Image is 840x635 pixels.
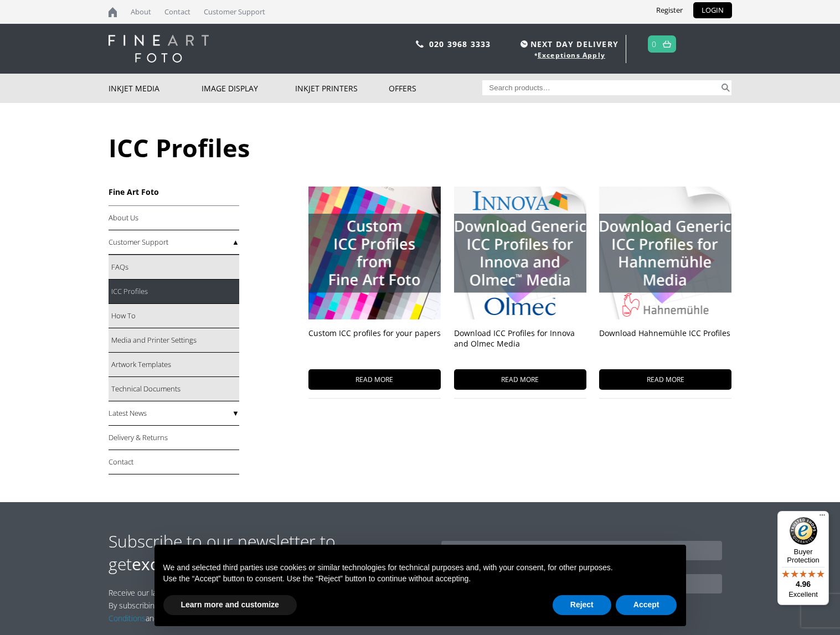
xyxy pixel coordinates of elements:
img: logo-white.svg [109,35,209,63]
a: How To [109,304,239,328]
img: basket.svg [663,40,671,48]
a: FAQs [109,255,239,280]
a: ICC Profiles [109,280,239,304]
a: Register [648,2,691,18]
p: Excellent [777,590,829,599]
button: Search [719,80,732,95]
span: 4.96 [796,580,811,588]
button: Reject [553,595,611,615]
h1: ICC Profiles [109,131,732,164]
strong: exclusive offers [132,553,251,575]
h3: Download Hahnemühle ICC Profiles [599,328,731,361]
h3: Download ICC Profiles for Innova and Olmec Media [454,328,586,361]
a: Offers [389,74,482,103]
p: We and selected third parties use cookies or similar technologies for technical purposes and, wit... [163,562,677,574]
h3: Custom ICC profiles for your papers [308,328,441,361]
a: Inkjet Printers [295,74,389,103]
p: Use the “Accept” button to consent. Use the “Reject” button to continue without accepting. [163,574,677,585]
a: Image Display [202,74,295,103]
img: Trusted Shops Trustmark [790,517,817,545]
a: Exceptions Apply [538,50,605,60]
a: Customer Support [109,230,239,255]
a: Delivery & Returns [109,426,239,450]
a: Inkjet Media [109,74,202,103]
a: Artwork Templates [109,353,239,377]
p: Receive our latest news and offers by subscribing [DATE]! By subscribing you agree to our and [109,586,312,624]
a: Contact [109,450,239,474]
button: Menu [816,511,829,524]
button: Learn more and customize [163,595,297,615]
button: Accept [616,595,677,615]
a: Media and Printer Settings [109,328,239,353]
span: READ MORE [454,369,586,390]
span: READ MORE [599,369,731,390]
div: Notice [146,536,695,635]
a: 0 [652,36,657,52]
p: Buyer Protection [777,548,829,564]
span: NEXT DAY DELIVERY [518,38,619,50]
span: READ MORE [308,369,441,390]
h3: Fine Art Foto [109,187,239,197]
img: phone.svg [416,40,424,48]
a: Latest News [109,401,239,426]
a: Technical Documents [109,377,239,401]
a: 020 3968 3333 [429,39,491,49]
a: About Us [109,206,239,230]
img: time.svg [521,40,528,48]
input: Search products… [482,80,719,95]
a: LOGIN [693,2,732,18]
h2: Subscribe to our newsletter to get [109,530,420,575]
button: Trusted Shops TrustmarkBuyer Protection4.96Excellent [777,511,829,605]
